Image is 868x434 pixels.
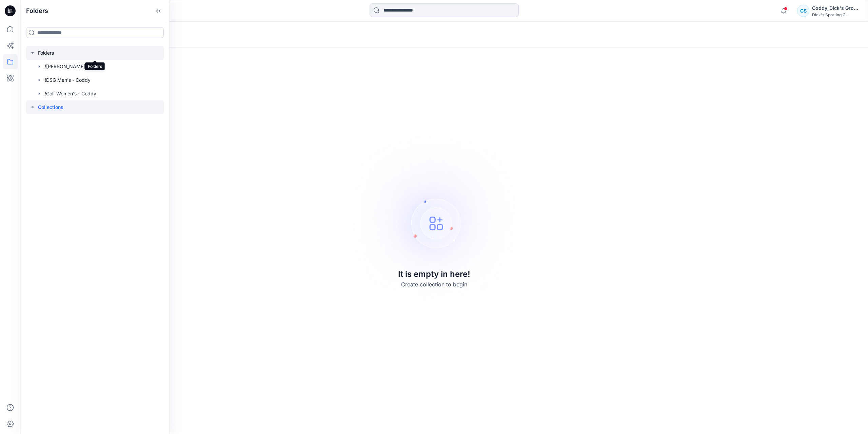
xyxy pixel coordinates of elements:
p: It is empty in here! [398,268,470,280]
p: Create collection to begin [401,280,467,288]
div: Dick's Sporting G... [812,12,860,17]
div: CS [797,5,809,17]
img: Empty collections page [339,122,529,312]
p: Collections [38,103,63,111]
div: Coddy_Dick's Group [812,4,860,12]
